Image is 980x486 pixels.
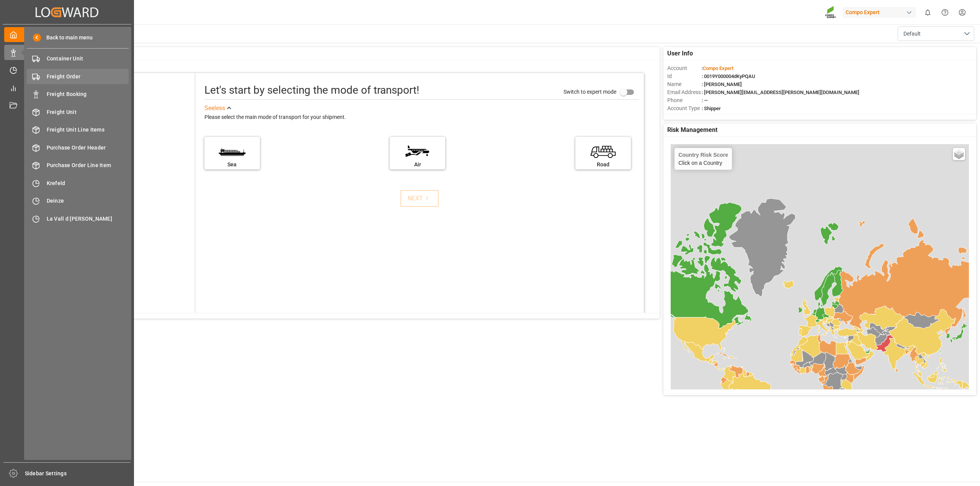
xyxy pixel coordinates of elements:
[919,4,936,21] button: show 0 new notifications
[400,190,439,207] button: NEXT
[703,65,733,71] span: Compo Expert
[47,108,129,116] span: Freight Unit
[953,148,965,160] a: Layers
[27,122,129,137] a: Freight Unit Line Items
[27,87,129,102] a: Freight Booking
[27,140,129,155] a: Purchase Order Header
[667,104,702,112] span: Account Type
[667,88,702,96] span: Email Address
[41,34,93,42] span: Back to main menu
[898,26,974,41] button: open menu
[47,73,129,81] span: Freight Order
[25,470,131,478] span: Sidebar Settings
[702,81,742,87] span: : [PERSON_NAME]
[27,51,129,66] a: Container Unit
[394,161,441,169] div: Air
[702,106,721,111] span: : Shipper
[4,80,130,95] a: My Reports
[47,90,129,98] span: Freight Booking
[47,126,129,134] span: Freight Unit Line Items
[27,193,129,208] a: Deinze
[408,194,431,203] div: NEXT
[825,6,837,19] img: Screenshot%202023-09-29%20at%2010.02.21.png_1712312052.png
[667,72,702,80] span: Id
[702,65,733,71] span: :
[47,197,129,205] span: Deinze
[47,161,129,169] span: Purchase Order Line Item
[936,4,954,21] button: Help Center
[47,179,129,187] span: Krefeld
[208,161,256,169] div: Sea
[667,80,702,88] span: Name
[702,73,755,79] span: : 0019Y000004dKyPQAU
[4,63,130,78] a: Timeslot Management
[27,69,129,84] a: Freight Order
[667,125,717,135] span: Risk Management
[843,5,919,20] button: Compo Expert
[678,152,728,166] div: Click on a Country
[843,7,916,18] div: Compo Expert
[47,215,129,223] span: La Vall d [PERSON_NAME]
[667,49,693,58] span: User Info
[27,211,129,226] a: La Vall d [PERSON_NAME]
[4,98,130,113] a: Document Management
[204,104,225,113] div: See less
[667,96,702,104] span: Phone
[702,98,708,103] span: : —
[903,30,921,38] span: Default
[667,64,702,72] span: Account
[563,89,616,95] span: Switch to expert mode
[4,27,130,42] a: My Cockpit
[27,104,129,119] a: Freight Unit
[47,144,129,152] span: Purchase Order Header
[579,161,627,169] div: Road
[204,113,639,122] div: Please select the main mode of transport for your shipment.
[678,152,728,158] h4: Country Risk Score
[204,82,419,98] div: Let's start by selecting the mode of transport!
[47,55,129,63] span: Container Unit
[27,158,129,173] a: Purchase Order Line Item
[702,89,859,95] span: : [PERSON_NAME][EMAIL_ADDRESS][PERSON_NAME][DOMAIN_NAME]
[27,176,129,190] a: Krefeld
